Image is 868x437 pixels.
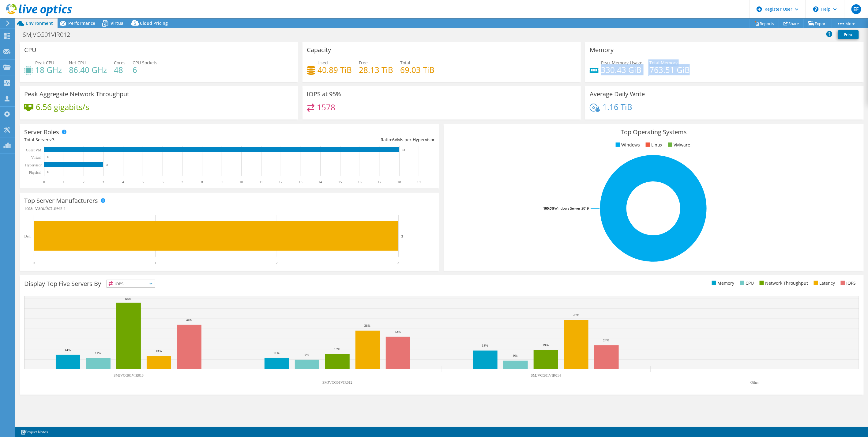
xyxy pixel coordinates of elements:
[839,280,856,287] li: IOPS
[531,373,561,378] text: SMJVCG01VIR014
[279,180,283,184] text: 12
[65,348,71,351] text: 14%
[649,60,678,66] span: Total Memory
[401,234,403,238] text: 3
[649,66,690,73] h4: 763.51 GiB
[24,129,59,135] h3: Server Roles
[397,261,399,265] text: 3
[239,180,243,184] text: 10
[667,142,690,148] li: VMware
[851,4,861,14] span: EF
[590,47,614,53] h3: Memory
[25,163,42,167] text: Hypervisor
[392,137,395,142] span: 6
[181,180,183,184] text: 7
[31,155,42,160] text: Virtual
[590,91,645,97] h3: Average Daily Write
[614,142,640,148] li: Windows
[307,91,341,97] h3: IOPS at 95%
[35,60,54,66] span: Peak CPU
[20,31,80,38] h1: SMJVCG01VIR012
[24,91,129,97] h3: Peak Aggregate Network Throughput
[397,180,401,184] text: 18
[738,280,754,287] li: CPU
[24,47,36,53] h3: CPU
[142,180,144,184] text: 5
[395,330,401,333] text: 32%
[68,20,95,26] span: Performance
[29,170,41,175] text: Physical
[750,19,779,28] a: Reports
[307,47,331,53] h3: Capacity
[43,180,45,184] text: 0
[122,180,124,184] text: 4
[603,104,632,110] h4: 1.16 TiB
[114,60,126,66] span: Cores
[35,66,62,73] h4: 18 GHz
[24,234,31,238] text: Dell
[52,137,54,142] span: 3
[140,20,168,26] span: Cloud Pricing
[106,163,108,166] text: 3
[69,60,86,66] span: Net CPU
[114,373,144,378] text: SMJVCG01VIR013
[133,66,157,73] h4: 6
[400,60,411,66] span: Total
[24,136,230,143] div: Total Servers:
[26,20,53,26] span: Environment
[111,20,125,26] span: Virtual
[102,180,104,184] text: 3
[133,60,157,66] span: CPU Sockets
[47,156,49,159] text: 0
[573,313,579,317] text: 49%
[95,351,101,355] text: 11%
[230,136,435,143] div: Ratio: VMs per Hypervisor
[543,343,549,347] text: 19%
[601,60,642,66] span: Peak Memory Usage
[259,180,263,184] text: 11
[154,261,156,265] text: 1
[358,180,362,184] text: 16
[318,180,322,184] text: 14
[710,280,735,287] li: Memory
[317,104,335,111] h4: 1578
[417,180,421,184] text: 19
[125,297,131,301] text: 66%
[644,142,663,148] li: Linux
[338,180,342,184] text: 15
[448,129,859,135] h3: Top Operating Systems
[201,180,203,184] text: 8
[779,19,804,28] a: Share
[318,60,328,66] span: Used
[36,104,89,110] h4: 6.56 gigabits/s
[513,354,518,357] text: 9%
[813,6,819,12] svg: \n
[33,261,35,265] text: 0
[838,30,859,39] a: Print
[162,180,163,184] text: 6
[63,205,66,211] span: 1
[26,148,41,152] text: Guest VM
[63,180,65,184] text: 1
[402,148,405,151] text: 18
[543,206,554,211] tspan: 100.0%
[832,19,860,28] a: More
[114,66,126,73] h4: 48
[359,66,393,73] h4: 28.13 TiB
[750,380,759,385] text: Other
[758,280,808,287] li: Network Throughput
[804,19,832,28] a: Export
[305,353,309,356] text: 9%
[601,66,642,73] h4: 330.43 GiB
[24,197,98,204] h3: Top Server Manufacturers
[83,180,85,184] text: 2
[334,347,340,351] text: 15%
[400,66,435,73] h4: 69.03 TiB
[554,206,589,211] tspan: Windows Server 2019
[359,60,368,66] span: Free
[812,280,835,287] li: Latency
[378,180,381,184] text: 17
[69,66,107,73] h4: 86.40 GHz
[24,205,435,212] h4: Total Manufacturers:
[603,338,609,342] text: 24%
